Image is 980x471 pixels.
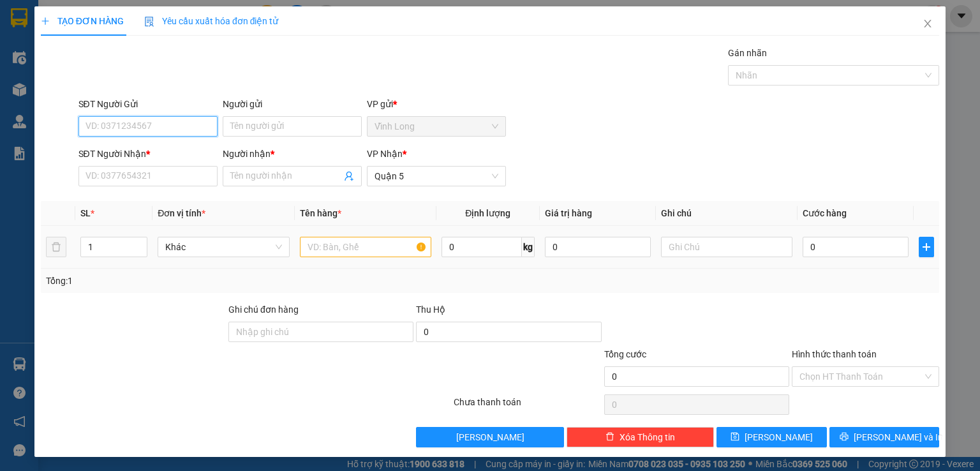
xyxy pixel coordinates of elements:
[78,97,218,111] div: SĐT Người Gửi
[605,432,614,442] span: delete
[522,237,535,257] span: kg
[165,237,281,257] span: Khác
[375,117,498,136] span: Vĩnh Long
[416,427,563,447] button: [PERSON_NAME]
[803,208,847,218] span: Cước hàng
[792,349,877,359] label: Hình thức thanh toán
[661,237,792,257] input: Ghi Chú
[745,430,813,444] span: [PERSON_NAME]
[144,17,154,27] img: icon
[716,427,827,447] button: save[PERSON_NAME]
[78,147,218,161] div: SĐT Người Nhận
[228,304,299,315] label: Ghi chú đơn hàng
[80,208,91,218] span: SL
[919,242,933,252] span: plus
[228,322,413,342] input: Ghi chú đơn hàng
[46,274,379,288] div: Tổng: 1
[223,97,362,111] div: Người gửi
[456,430,524,444] span: [PERSON_NAME]
[144,16,279,26] span: Yêu cầu xuất hóa đơn điện tử
[46,237,66,257] button: delete
[41,17,50,26] span: plus
[416,304,445,315] span: Thu Hộ
[465,208,510,218] span: Định lượng
[452,395,602,417] div: Chưa thanh toán
[854,430,943,444] span: [PERSON_NAME] và In
[223,147,362,161] div: Người nhận
[41,16,124,26] span: TẠO ĐƠN HÀNG
[367,149,403,159] span: VP Nhận
[840,432,849,442] span: printer
[829,427,940,447] button: printer[PERSON_NAME] và In
[300,208,341,218] span: Tên hàng
[367,97,506,111] div: VP gửi
[300,237,431,257] input: VD: Bàn, Ghế
[923,19,933,29] span: close
[656,201,798,226] th: Ghi chú
[344,171,354,181] span: user-add
[731,432,739,442] span: save
[545,237,651,257] input: 0
[919,237,934,257] button: plus
[910,6,946,42] button: Close
[545,208,592,218] span: Giá trị hàng
[620,430,675,444] span: Xóa Thông tin
[728,48,767,58] label: Gán nhãn
[567,427,714,447] button: deleteXóa Thông tin
[375,167,498,186] span: Quận 5
[604,349,646,359] span: Tổng cước
[158,208,205,218] span: Đơn vị tính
